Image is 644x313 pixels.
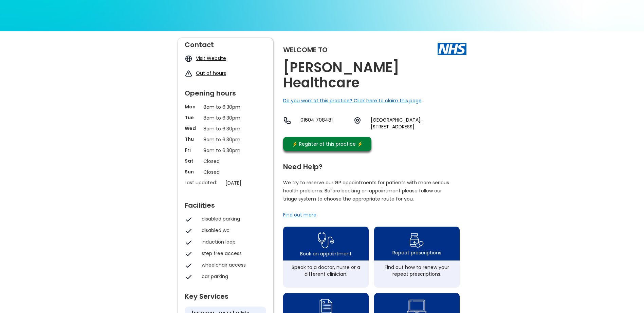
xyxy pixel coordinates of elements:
[196,70,226,77] a: Out of hours
[283,179,449,203] p: We try to reserve our GP appointments for patients with more serious health problems. Before book...
[283,160,460,170] div: Need Help?
[185,70,192,78] img: exclamation icon
[287,264,365,277] div: Speak to a doctor, nurse or a different clinician.
[203,114,247,122] p: 8am to 6:30pm
[185,86,266,97] div: Opening hours
[283,211,316,218] a: Find out more
[203,103,247,111] p: 8am to 6:30pm
[185,147,200,153] p: Fri
[185,168,200,175] p: Sun
[353,117,362,125] img: practice location icon
[374,227,460,288] a: repeat prescription iconRepeat prescriptionsFind out how to renew your repeat prescriptions.
[225,179,270,187] p: [DATE]
[378,264,456,277] div: Find out how to renew your repeat prescriptions.
[289,140,367,148] div: ⚡️ Register at this practice ⚡️
[202,215,263,222] div: disabled parking
[283,117,291,125] img: telephone icon
[185,55,192,63] img: globe icon
[283,60,466,90] h2: [PERSON_NAME] Healthcare
[202,262,263,268] div: wheelchair access
[300,117,348,130] a: 01604 708481
[283,137,371,151] a: ⚡️ Register at this practice ⚡️
[203,168,247,176] p: Closed
[203,147,247,154] p: 8am to 6:30pm
[203,125,247,132] p: 8am to 6:30pm
[185,125,200,132] p: Wed
[202,250,263,257] div: step free access
[185,158,200,164] p: Sat
[318,230,334,250] img: book appointment icon
[185,38,266,48] div: Contact
[185,199,266,209] div: Facilities
[283,227,369,288] a: book appointment icon Book an appointmentSpeak to a doctor, nurse or a different clinician.
[185,179,222,186] p: Last updated:
[283,46,328,53] div: Welcome to
[185,114,200,121] p: Tue
[203,158,247,165] p: Closed
[409,231,424,249] img: repeat prescription icon
[300,250,352,257] div: Book an appointment
[202,227,263,234] div: disabled wc
[438,43,466,55] img: The NHS logo
[185,290,266,300] div: Key Services
[392,249,441,256] div: Repeat prescriptions
[371,117,466,130] a: [GEOGRAPHIC_DATA], [STREET_ADDRESS]
[196,55,226,62] a: Visit Website
[203,136,247,143] p: 8am to 6:30pm
[202,273,263,280] div: car parking
[185,103,200,110] p: Mon
[283,97,422,104] a: Do you work at this practice? Click here to claim this page
[202,238,263,245] div: induction loop
[185,136,200,143] p: Thu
